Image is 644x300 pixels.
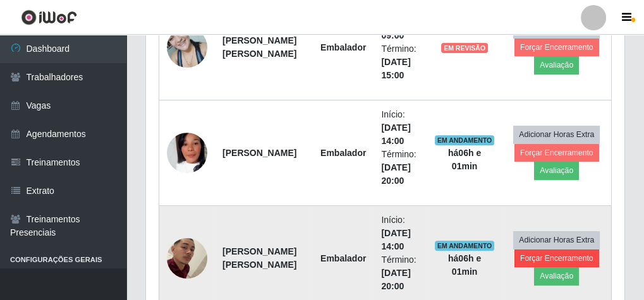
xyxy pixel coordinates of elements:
li: Término: [381,42,419,82]
strong: há 06 h e 01 min [448,253,481,277]
span: EM ANDAMENTO [435,241,495,251]
strong: [PERSON_NAME] [222,148,296,158]
span: EM ANDAMENTO [435,135,495,145]
strong: Embalador [320,148,366,158]
button: Avaliação [534,56,579,74]
time: [DATE] 15:00 [381,57,410,80]
strong: Embalador [320,42,366,52]
strong: [PERSON_NAME] [PERSON_NAME] [222,246,296,270]
strong: há 06 h e 01 min [448,148,481,171]
strong: Embalador [320,253,366,263]
li: Início: [381,108,419,148]
button: Adicionar Horas Extra [513,231,600,249]
span: EM REVISÃO [441,43,488,53]
time: [DATE] 20:00 [381,268,410,291]
button: Avaliação [534,267,579,285]
time: [DATE] 20:00 [381,162,410,186]
button: Forçar Encerramento [514,249,599,267]
img: 1758812546374.jpeg [167,133,207,173]
button: Adicionar Horas Extra [513,126,600,143]
li: Término: [381,148,419,188]
img: CoreUI Logo [21,9,77,25]
button: Avaliação [534,162,579,179]
button: Forçar Encerramento [514,39,599,56]
time: [DATE] 14:00 [381,123,410,146]
strong: [PERSON_NAME] [PERSON_NAME] [222,35,296,59]
time: [DATE] 14:00 [381,228,410,251]
li: Término: [381,253,419,293]
img: 1714959691742.jpeg [167,20,207,74]
li: Início: [381,213,419,253]
button: Forçar Encerramento [514,144,599,162]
